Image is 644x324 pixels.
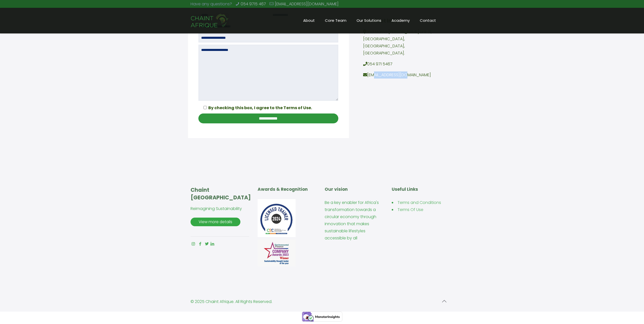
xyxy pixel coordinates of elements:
[302,312,342,322] img: Verified by MonsterInsights
[203,106,207,109] input: By checking this box, I agree to the Terms of Use.
[194,218,237,226] span: View more details
[351,8,386,33] a: Our Solutions
[325,199,386,242] p: Be a key enabler for Africa's transformation towards a circular economy through innovation that m...
[351,17,386,24] span: Our Solutions
[241,1,266,7] a: 054 9715 467
[320,17,351,24] span: Core Team
[258,186,319,193] h5: Awards & Recognition
[363,71,442,79] p: [EMAIL_ADDRESS][DOMAIN_NAME]
[298,17,320,24] span: About
[386,17,415,24] span: Academy
[298,8,320,33] a: About
[207,105,312,111] span: By checking this box, I agree to the Terms of Use.
[320,8,351,33] a: Core Team
[325,186,386,193] h5: Our vision
[191,186,252,201] h4: Chaint [GEOGRAPHIC_DATA]
[363,61,442,68] p: 054 971 5467
[415,17,441,24] span: Contact
[258,239,296,266] img: img
[398,207,423,213] a: Terms Of Use
[275,1,339,7] a: [EMAIL_ADDRESS][DOMAIN_NAME]
[392,186,453,193] h5: Useful Links
[191,8,229,33] a: Chaint Afrique
[258,199,296,237] img: img
[415,8,441,33] a: Contact
[386,8,415,33] a: Academy
[191,13,229,28] img: Chaint_Afrique-20
[191,218,240,226] a: View more details
[191,205,252,212] p: Reimagining Sustainability
[398,200,441,205] a: Terms and Conditions
[191,298,272,305] div: © 2025 Chaint Afrique. All Rights Reserved.
[363,28,442,57] p: 2nd Mama [PERSON_NAME] Link 31, [GEOGRAPHIC_DATA], [GEOGRAPHIC_DATA], [GEOGRAPHIC_DATA].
